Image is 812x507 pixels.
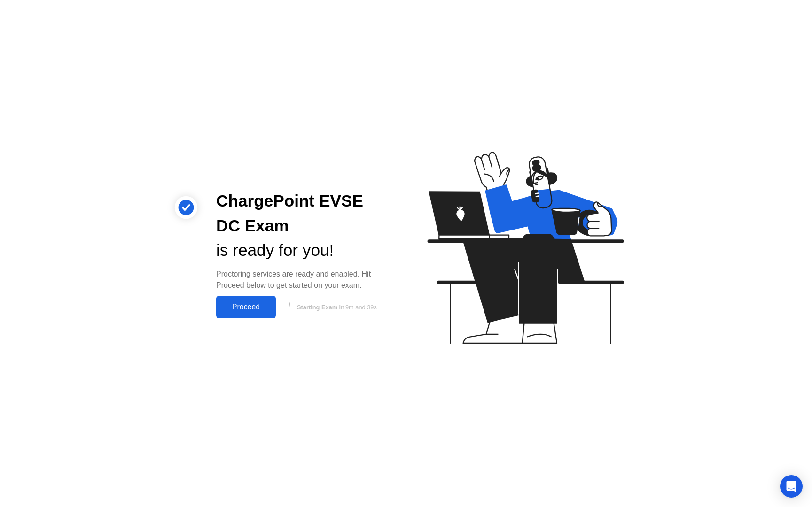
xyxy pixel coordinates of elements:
[219,303,273,311] div: Proceed
[281,298,391,316] button: Starting Exam in9m and 39s
[780,475,803,498] div: Open Intercom Messenger
[216,238,391,263] div: is ready for you!
[216,269,391,291] div: Proctoring services are ready and enabled. Hit Proceed below to get started on your exam.
[345,304,377,311] span: 9m and 39s
[216,189,391,238] div: ChargePoint EVSE DC Exam
[216,296,276,318] button: Proceed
